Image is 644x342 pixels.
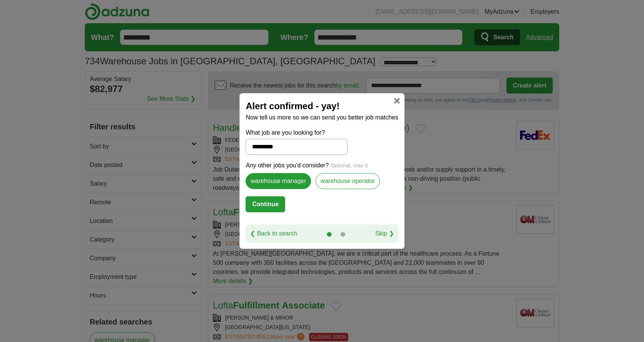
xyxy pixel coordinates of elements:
[246,99,398,113] h2: Alert confirmed - yay!
[246,173,311,189] label: warehouse manager
[316,173,379,189] label: warehouse operator
[375,229,394,238] a: Skip ❯
[330,162,368,169] span: Optional, max 5
[246,128,347,137] label: What job are you looking for?
[250,229,297,238] a: ❮ Back to search
[246,161,398,170] p: Any other jobs you'd consider?
[246,196,285,212] button: Continue
[246,113,398,122] p: Now tell us more so we can send you better job matches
